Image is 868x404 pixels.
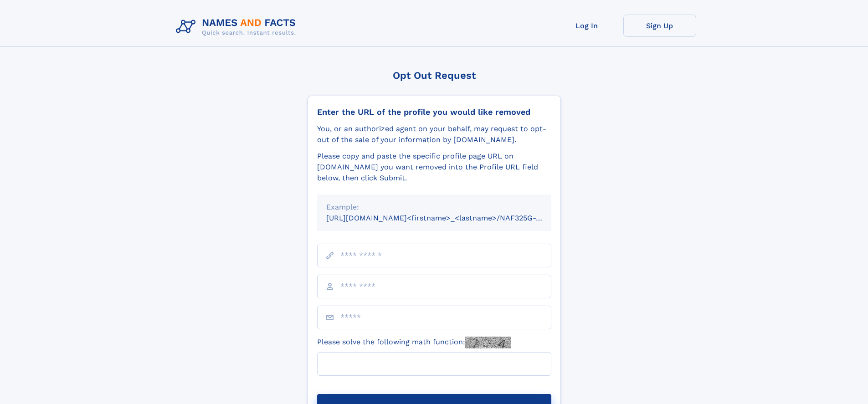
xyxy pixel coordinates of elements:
[317,337,511,348] label: Please solve the following math function:
[317,123,551,145] div: You, or an authorized agent on your behalf, may request to opt-out of the sale of your informatio...
[326,202,542,213] div: Example:
[623,15,696,37] a: Sign Up
[550,15,623,37] a: Log In
[317,151,551,184] div: Please copy and paste the specific profile page URL on [DOMAIN_NAME] you want removed into the Pr...
[172,15,303,39] img: Logo Names and Facts
[326,214,569,222] small: [URL][DOMAIN_NAME]<firstname>_<lastname>/NAF325G-xxxxxxxx
[308,70,561,81] div: Opt Out Request
[317,107,551,117] div: Enter the URL of the profile you would like removed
